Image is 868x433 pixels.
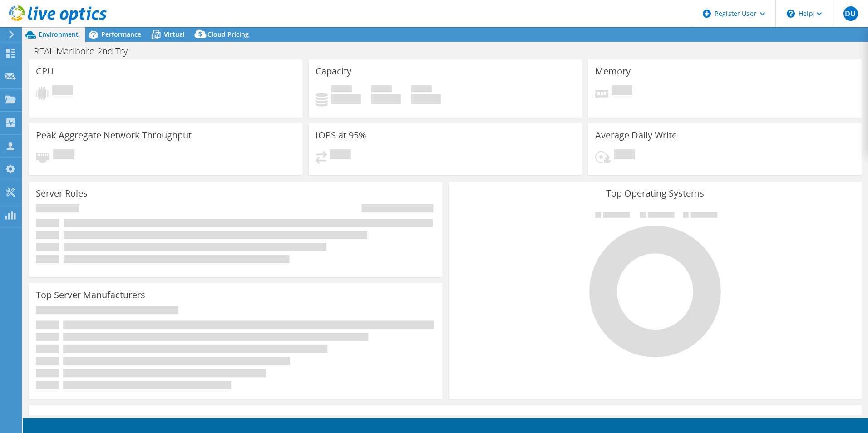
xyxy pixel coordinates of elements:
[787,10,795,18] svg: \n
[595,130,677,140] h3: Average Daily Write
[455,188,855,198] h3: Top Operating Systems
[411,85,432,94] span: Total
[371,94,401,104] h4: 0 GiB
[36,66,54,76] h3: CPU
[52,85,73,98] span: Pending
[614,149,635,162] span: Pending
[36,188,88,198] h3: Server Roles
[30,46,142,56] h1: REAL Marlboro 2nd Try
[101,30,141,39] span: Performance
[164,30,185,39] span: Virtual
[207,30,249,39] span: Cloud Pricing
[843,6,858,21] span: DU
[331,94,361,104] h4: 0 GiB
[36,130,192,140] h3: Peak Aggregate Network Throughput
[411,94,441,104] h4: 0 GiB
[36,290,145,300] h3: Top Server Manufacturers
[331,85,352,94] span: Used
[316,66,351,76] h3: Capacity
[330,149,351,162] span: Pending
[612,85,632,98] span: Pending
[316,130,366,140] h3: IOPS at 95%
[39,30,79,39] span: Environment
[53,149,74,162] span: Pending
[371,85,392,94] span: Free
[595,66,631,76] h3: Memory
